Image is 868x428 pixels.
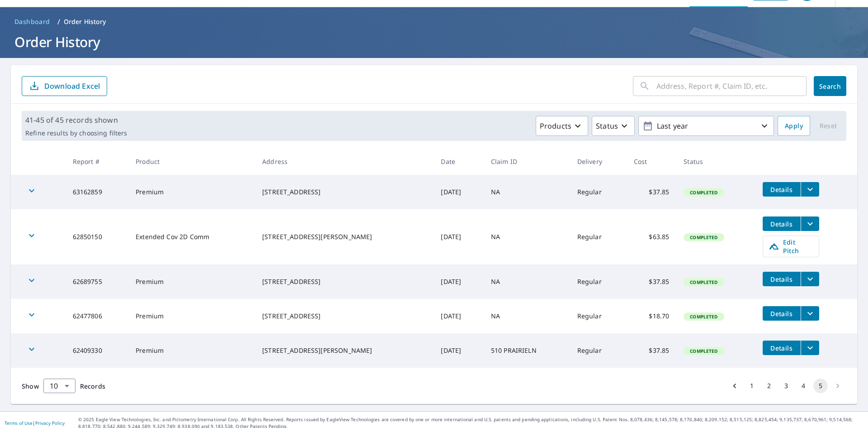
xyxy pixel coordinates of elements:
[57,16,60,27] li: /
[745,379,759,393] button: Go to page 1
[262,277,426,286] div: [STREET_ADDRESS]
[638,116,774,136] button: Last year
[814,76,846,96] button: Search
[262,232,426,241] div: [STREET_ADDRESS][PERSON_NAME]
[484,333,570,368] td: 510 PRAIRIELN
[255,148,434,175] th: Address
[262,346,426,355] div: [STREET_ADDRESS][PERSON_NAME]
[726,379,846,393] nav: pagination navigation
[763,236,819,257] a: Edit Pitch
[128,333,255,368] td: Premium
[570,299,627,333] td: Regular
[14,17,50,26] span: Dashboard
[66,209,129,264] td: 62850150
[769,238,813,255] span: Edit Pitch
[596,120,618,131] p: Status
[763,272,801,286] button: detailsBtn-62689755
[434,209,483,264] td: [DATE]
[801,272,819,286] button: filesDropdownBtn-62689755
[570,209,627,264] td: Regular
[684,234,723,240] span: Completed
[484,264,570,299] td: NA
[128,264,255,299] td: Premium
[536,116,588,136] button: Products
[627,175,676,209] td: $37.85
[768,309,795,318] span: Details
[768,220,795,228] span: Details
[801,341,819,355] button: filesDropdownBtn-62409330
[779,379,793,393] button: Go to page 3
[128,148,255,175] th: Product
[801,216,819,231] button: filesDropdownBtn-62850150
[43,373,75,399] div: 10
[570,333,627,368] td: Regular
[262,312,426,321] div: [STREET_ADDRESS]
[796,379,811,393] button: Go to page 4
[128,209,255,264] td: Extended Cov 2D Comm
[653,118,759,134] p: Last year
[801,182,819,197] button: filesDropdownBtn-63162859
[25,129,127,137] p: Refine results by choosing filters
[434,175,483,209] td: [DATE]
[434,299,483,333] td: [DATE]
[484,175,570,209] td: NA
[684,313,723,320] span: Completed
[821,82,839,91] span: Search
[11,14,54,29] a: Dashboard
[11,33,857,51] h1: Order History
[768,344,795,352] span: Details
[763,182,801,197] button: detailsBtn-63162859
[64,17,106,26] p: Order History
[656,73,807,99] input: Address, Report #, Claim ID, etc.
[813,379,828,393] button: page 5
[434,148,483,175] th: Date
[684,279,723,285] span: Completed
[66,299,129,333] td: 62477806
[768,275,795,284] span: Details
[22,382,39,390] span: Show
[128,175,255,209] td: Premium
[627,264,676,299] td: $37.85
[484,299,570,333] td: NA
[676,148,755,175] th: Status
[727,379,742,393] button: Go to previous page
[11,14,857,29] nav: breadcrumb
[43,379,75,393] div: Show 10 records
[592,116,635,136] button: Status
[434,333,483,368] td: [DATE]
[570,264,627,299] td: Regular
[627,209,676,264] td: $63.85
[778,116,810,136] button: Apply
[684,189,723,196] span: Completed
[66,264,129,299] td: 62689755
[80,382,105,390] span: Records
[484,209,570,264] td: NA
[5,420,33,426] a: Terms of Use
[570,175,627,209] td: Regular
[627,148,676,175] th: Cost
[66,148,129,175] th: Report #
[484,148,570,175] th: Claim ID
[66,175,129,209] td: 63162859
[768,185,795,194] span: Details
[801,306,819,321] button: filesDropdownBtn-62477806
[684,348,723,354] span: Completed
[35,420,65,426] a: Privacy Policy
[627,299,676,333] td: $18.70
[763,306,801,321] button: detailsBtn-62477806
[762,379,776,393] button: Go to page 2
[434,264,483,299] td: [DATE]
[22,76,107,96] button: Download Excel
[5,420,65,426] p: |
[763,216,801,231] button: detailsBtn-62850150
[128,299,255,333] td: Premium
[25,115,127,125] p: 41-45 of 45 records shown
[627,333,676,368] td: $37.85
[540,120,571,131] p: Products
[44,81,100,91] p: Download Excel
[262,188,426,197] div: [STREET_ADDRESS]
[785,120,803,132] span: Apply
[763,341,801,355] button: detailsBtn-62409330
[66,333,129,368] td: 62409330
[570,148,627,175] th: Delivery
